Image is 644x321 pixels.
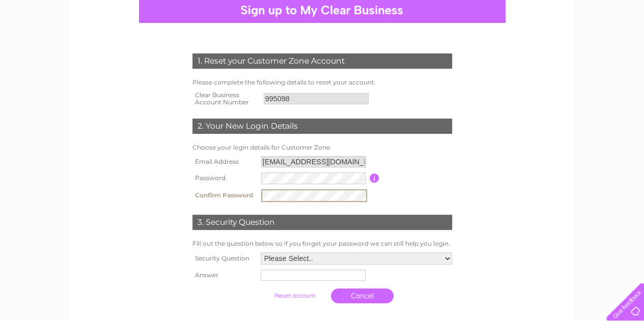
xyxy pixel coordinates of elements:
[190,170,259,187] th: Password
[527,43,549,51] a: Energy
[190,267,258,283] th: Answer
[190,141,455,154] td: Choose your login details for Customer Zone.
[370,173,379,183] input: Information
[190,76,455,89] td: Please complete the following details to reset your account.
[190,154,259,170] th: Email Address
[22,26,74,57] img: logo.png
[190,238,455,250] td: Fill out the question below so if you forget your password we can still help you login.
[452,5,522,18] a: 0333 014 3131
[331,288,394,303] a: Cancel
[613,43,638,51] a: Contact
[192,53,452,69] div: 1. Reset your Customer Zone Account
[82,6,563,49] div: Clear Business is a trading name of Verastar Limited (registered in [GEOGRAPHIC_DATA] No. 3667643...
[555,43,586,51] a: Telecoms
[501,43,521,51] a: Water
[190,187,259,205] th: Confirm Password
[192,119,452,134] div: 2. Your New Login Details
[192,215,452,230] div: 3. Security Question
[592,43,607,51] a: Blog
[190,89,261,109] th: Clear Business Account Number
[263,288,326,303] input: Submit
[190,250,258,267] th: Security Question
